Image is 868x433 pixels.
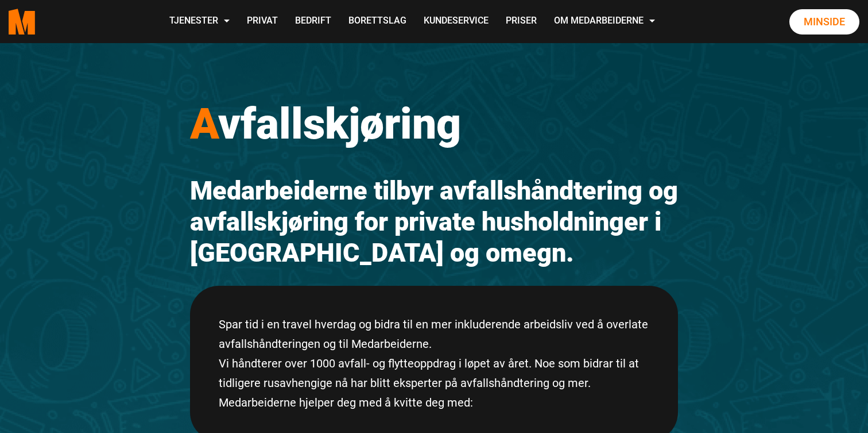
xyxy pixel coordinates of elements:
[545,1,664,42] a: Om Medarbeiderne
[238,1,286,42] a: Privat
[190,175,678,269] h2: Medarbeiderne tilbyr avfallshåndtering og avfallskjøring for private husholdninger i [GEOGRAPHIC_...
[161,1,238,42] a: Tjenester
[190,98,678,150] h1: vfallskjøring
[497,1,545,42] a: Priser
[340,1,415,42] a: Borettslag
[190,98,218,149] span: A
[415,1,497,42] a: Kundeservice
[789,9,859,35] a: Minside
[286,1,340,42] a: Bedrift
